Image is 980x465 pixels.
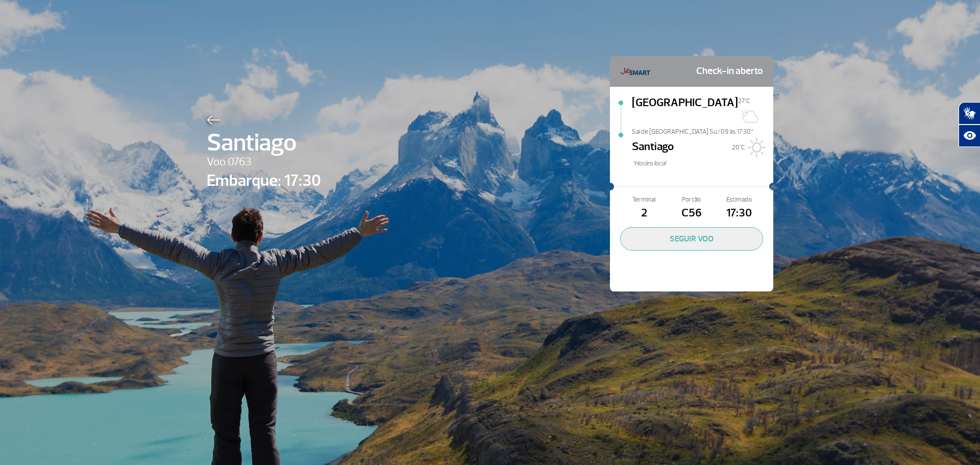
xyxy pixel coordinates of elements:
img: Sol com muitas nuvens [738,106,758,126]
span: *Horáro local [632,159,773,168]
button: SEGUIR VOO [620,227,763,251]
span: Embarque: 17:30 [207,168,321,193]
span: Estimado [716,195,763,205]
span: 2 [620,205,668,222]
span: Portão [668,195,715,205]
span: 17:30 [716,205,763,222]
span: Terminal [620,195,668,205]
span: C56 [668,205,715,222]
span: Check-in aberto [696,61,763,82]
button: Abrir recursos assistivos. [959,125,980,147]
span: 27°C [738,97,750,105]
button: Abrir tradutor de língua de sinais. [959,102,980,125]
span: Santiago [632,138,674,159]
div: Plugin de acessibilidade da Hand Talk. [959,102,980,147]
span: Sai de [GEOGRAPHIC_DATA] Su/09 às 17:30* [632,127,773,134]
span: Santiago [207,125,321,161]
span: [GEOGRAPHIC_DATA] [632,94,738,127]
span: 20°C [732,143,745,152]
span: Voo 0763 [207,154,321,171]
img: Sol [745,137,766,158]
